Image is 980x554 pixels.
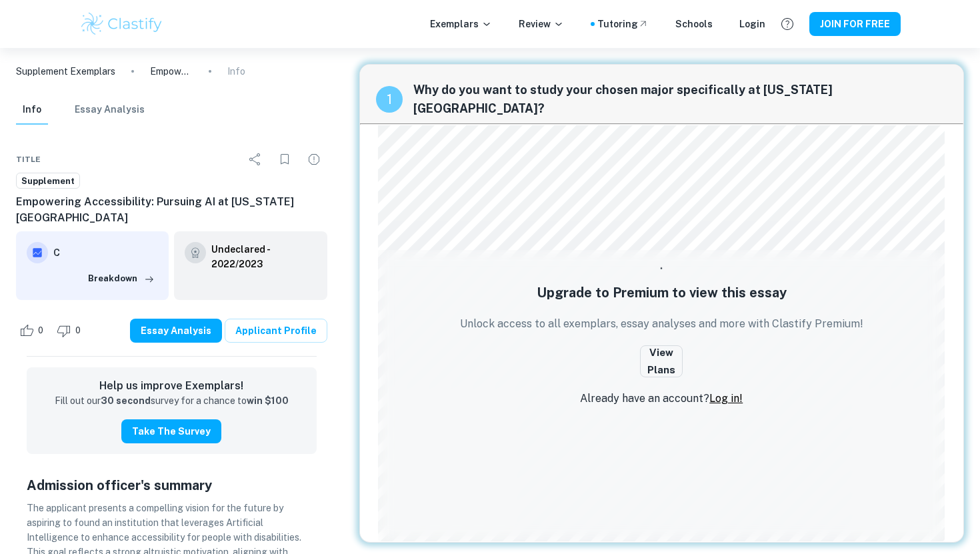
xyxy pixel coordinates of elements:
a: Tutoring [597,17,649,31]
h6: C [53,245,158,260]
div: recipe [376,86,403,113]
a: Login [739,17,765,31]
button: Breakdown [85,269,158,289]
button: Take the Survey [121,419,221,443]
div: Share [242,146,269,173]
p: Exemplars [430,17,492,31]
span: Title [16,153,41,165]
img: Clastify logo [79,11,164,37]
p: Fill out our survey for a chance to [55,394,289,409]
div: Dislike [53,320,88,341]
p: Review [519,17,564,31]
span: 0 [31,324,51,337]
h5: Admission officer's summary [27,475,317,495]
a: Schools [675,17,713,31]
a: Supplement Exemplars [16,64,115,79]
button: Essay Analysis [130,319,222,343]
button: Help and Feedback [776,13,799,35]
button: View Plans [640,345,683,377]
a: Log in! [709,392,743,405]
strong: 30 second [101,395,151,406]
strong: win $100 [247,395,289,406]
a: Undeclared - 2022/2023 [211,242,316,271]
span: 0 [68,324,88,337]
div: Bookmark [271,146,298,173]
button: JOIN FOR FREE [809,12,901,36]
span: Why do you want to study your chosen major specifically at [US_STATE][GEOGRAPHIC_DATA]? [413,81,948,118]
p: Empowering Accessibility: Pursuing AI at [US_STATE][GEOGRAPHIC_DATA] [150,64,193,79]
div: Like [16,320,51,341]
button: Essay Analysis [75,95,145,125]
p: Already have an account? [580,391,743,407]
p: Unlock access to all exemplars, essay analyses and more with Clastify Premium! [460,316,863,332]
div: Report issue [301,146,327,173]
h6: Help us improve Exemplars! [37,378,306,394]
a: Supplement [16,173,80,189]
h5: Upgrade to Premium to view this essay [537,283,787,303]
span: Supplement [17,175,79,188]
button: Info [16,95,48,125]
a: Applicant Profile [225,319,327,343]
p: Info [227,64,245,79]
h6: Empowering Accessibility: Pursuing AI at [US_STATE][GEOGRAPHIC_DATA] [16,194,327,226]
